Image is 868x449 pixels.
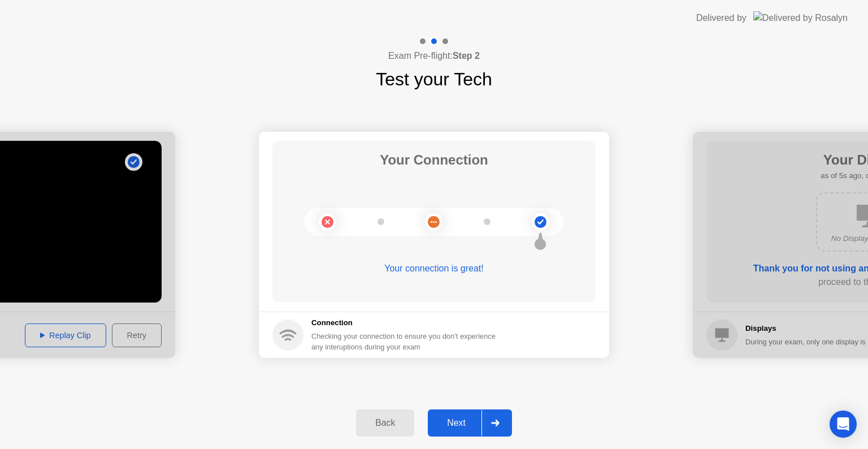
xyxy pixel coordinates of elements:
[453,51,480,61] b: Step 2
[428,409,512,437] button: Next
[311,317,502,329] h5: Connection
[431,418,481,428] div: Next
[356,409,414,437] button: Back
[359,418,411,428] div: Back
[311,331,502,352] div: Checking your connection to ensure you don’t experience any interuptions during your exam
[696,11,747,25] div: Delivered by
[272,262,596,275] div: Your connection is great!
[380,150,488,170] h1: Your Connection
[830,411,857,438] div: Open Intercom Messenger
[753,11,848,24] img: Delivered by Rosalyn
[388,49,480,63] h4: Exam Pre-flight:
[376,66,492,93] h1: Test your Tech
